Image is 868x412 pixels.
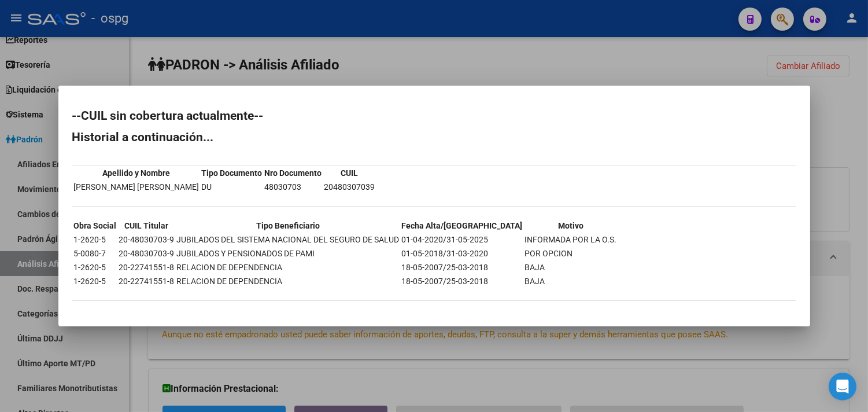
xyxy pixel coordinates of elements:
td: 01-05-2018/31-03-2020 [401,247,523,260]
td: 20-48030703-9 [119,247,175,260]
td: 18-05-2007/25-03-2018 [401,275,523,288]
td: POR OPCION [525,247,618,260]
td: BAJA [525,261,618,274]
th: Obra Social [73,219,117,232]
td: DU [201,181,263,193]
td: 20-22741551-8 [119,275,175,288]
td: [PERSON_NAME] [PERSON_NAME] [73,181,200,193]
th: CUIL [324,167,376,179]
td: 20-48030703-9 [119,233,175,246]
td: 48030703 [264,181,323,193]
td: 1-2620-5 [73,261,117,274]
div: Open Intercom Messenger [829,373,856,400]
h2: Historial a continuación... [72,131,796,143]
th: Fecha Alta/[GEOGRAPHIC_DATA] [401,219,523,232]
th: Nro Documento [264,167,323,179]
th: CUIL Titular [119,219,175,232]
th: Apellido y Nombre [73,167,200,179]
td: 20-22741551-8 [119,261,175,274]
td: 5-0080-7 [73,247,117,260]
th: Motivo [525,219,618,232]
td: 20480307039 [324,181,376,193]
td: 01-04-2020/31-05-2025 [401,233,523,246]
td: JUBILADOS Y PENSIONADOS DE PAMI [176,247,400,260]
th: Tipo Documento [201,167,263,179]
th: Tipo Beneficiario [176,219,400,232]
td: 1-2620-5 [73,233,117,246]
td: RELACION DE DEPENDENCIA [176,261,400,274]
td: INFORMADA POR LA O.S. [525,233,618,246]
td: 1-2620-5 [73,275,117,288]
td: RELACION DE DEPENDENCIA [176,275,400,288]
td: JUBILADOS DEL SISTEMA NACIONAL DEL SEGURO DE SALUD [176,233,400,246]
h2: --CUIL sin cobertura actualmente-- [72,110,796,122]
td: 18-05-2007/25-03-2018 [401,261,523,274]
td: BAJA [525,275,618,288]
